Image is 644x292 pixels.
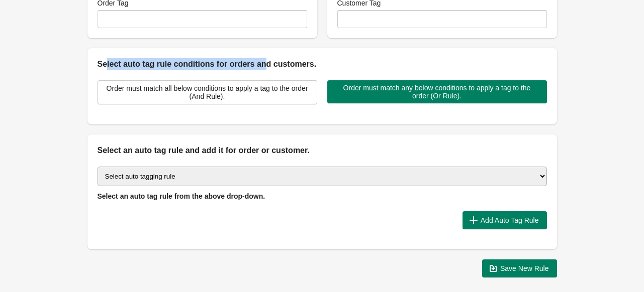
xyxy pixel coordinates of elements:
[500,264,549,272] span: Save New Rule
[335,84,539,100] span: Order must match any below conditions to apply a tag to the order (Or Rule).
[327,80,547,103] button: Order must match any below conditions to apply a tag to the order (Or Rule).
[481,216,539,224] span: Add Auto Tag Rule
[98,144,547,157] h2: Select an auto tag rule and add it for order or customer.
[463,211,547,229] button: Add Auto Tag Rule
[106,84,309,100] span: Order must match all below conditions to apply a tag to the order (And Rule).
[482,259,557,277] button: Save New Rule
[98,80,317,104] button: Order must match all below conditions to apply a tag to the order (And Rule).
[98,192,265,200] span: Select an auto tag rule from the above drop-down.
[98,58,547,70] h2: Select auto tag rule conditions for orders and customers.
